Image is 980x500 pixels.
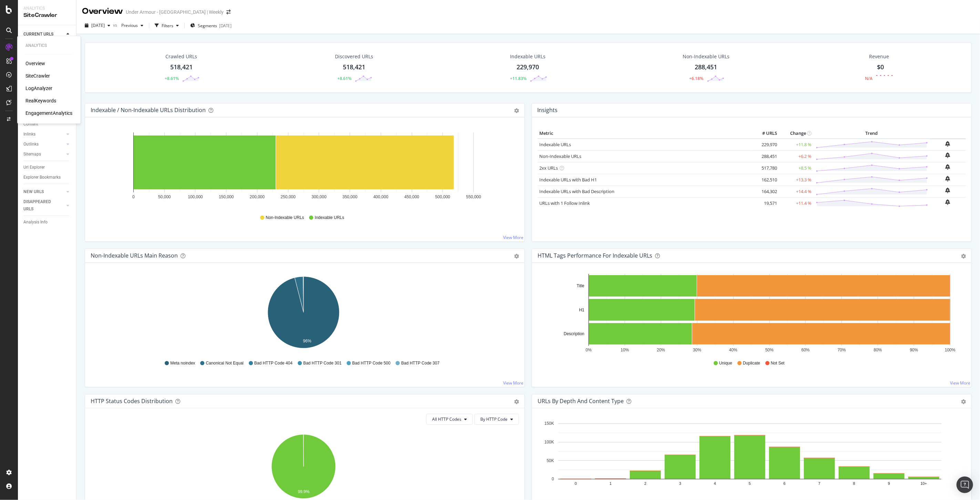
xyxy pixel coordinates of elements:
[91,128,516,208] svg: A chart.
[779,139,813,151] td: +11.8 %
[23,198,64,213] a: DISAPPEARED URLS
[132,194,135,199] text: 0
[23,131,35,138] div: Inlinks
[813,128,930,139] th: Trend
[544,440,554,444] text: 100K
[818,481,820,486] text: 7
[25,85,52,92] a: LogAnalyzer
[510,53,546,60] div: Indexable URLs
[751,128,779,139] th: # URLS
[552,477,554,482] text: 0
[126,9,224,16] div: Under Armour - [GEOGRAPHIC_DATA] | Weekly
[23,151,41,158] div: Sitemaps
[480,416,508,422] span: By HTTP Code
[539,165,558,171] a: 2xx URLs
[23,164,71,171] a: Url Explorer
[23,31,64,38] a: CURRENT URLS
[695,63,717,72] div: 288,451
[23,141,64,148] a: Outlinks
[779,174,813,186] td: +13.3 %
[779,150,813,162] td: +6.2 %
[538,274,963,354] svg: A chart.
[644,481,646,486] text: 2
[729,348,737,352] text: 40%
[751,162,779,174] td: 517,780
[743,360,760,366] span: Duplicate
[514,254,519,259] div: gear
[779,128,813,139] th: Change
[946,164,950,170] div: bell-plus
[751,186,779,197] td: 164,302
[23,151,64,158] a: Sitemaps
[874,348,882,352] text: 80%
[280,194,296,199] text: 250,000
[946,188,950,193] div: bell-plus
[312,194,327,199] text: 300,000
[714,481,716,486] text: 4
[165,76,179,81] div: +8.61%
[25,110,72,117] div: EngagementAnalytics
[404,194,419,199] text: 450,000
[719,360,732,366] span: Unique
[621,348,629,352] text: 10%
[853,481,855,486] text: 8
[538,419,963,499] svg: A chart.
[23,198,58,213] div: DISAPPEARED URLS
[219,23,232,29] div: [DATE]
[547,458,554,463] text: 50K
[749,481,751,486] text: 5
[23,6,71,11] div: Analytics
[751,150,779,162] td: 288,451
[802,348,810,352] text: 60%
[266,215,304,221] span: Non-Indexable URLs
[539,153,581,159] a: Non-Indexable URLs
[610,481,612,486] text: 1
[187,20,234,31] button: Segments[DATE]
[921,481,927,486] text: 10+
[23,188,64,196] a: NEW URLS
[539,141,571,148] a: Indexable URLs
[503,234,523,240] a: View More
[188,194,203,199] text: 100,000
[250,194,265,199] text: 200,000
[23,188,44,196] div: NEW URLS
[957,477,973,493] div: Open Intercom Messenger
[961,399,966,404] div: gear
[158,194,171,199] text: 50,000
[119,20,146,31] button: Previous
[539,188,614,194] a: Indexable URLs with Bad Description
[25,60,45,67] div: Overview
[91,22,105,28] span: 2025 Sep. 25th
[23,174,71,181] a: Explorer Bookmarks
[219,194,234,199] text: 150,000
[539,177,597,183] a: Indexable URLs with Bad H1
[315,215,344,221] span: Indexable URLs
[82,6,123,17] div: Overview
[298,489,309,494] text: 99.9%
[779,162,813,174] td: +8.5 %
[23,141,39,148] div: Outlinks
[888,481,890,486] text: 9
[838,348,846,352] text: 70%
[91,398,173,404] div: HTTP Status Codes Distribution
[910,348,918,352] text: 90%
[690,76,704,81] div: +6.18%
[474,414,519,425] button: By HTTP Code
[23,174,61,181] div: Explorer Bookmarks
[23,164,45,171] div: Url Explorer
[946,141,950,147] div: bell-plus
[514,399,519,404] div: gear
[779,197,813,209] td: +11.4 %
[538,252,652,259] div: HTML Tags Performance for Indexable URLs
[961,254,966,259] div: gear
[343,194,358,199] text: 350,000
[23,219,71,226] a: Analysis Info
[869,53,889,60] span: Revenue
[23,121,71,128] a: Content
[25,73,50,80] a: SiteCrawler
[119,22,138,28] span: Previous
